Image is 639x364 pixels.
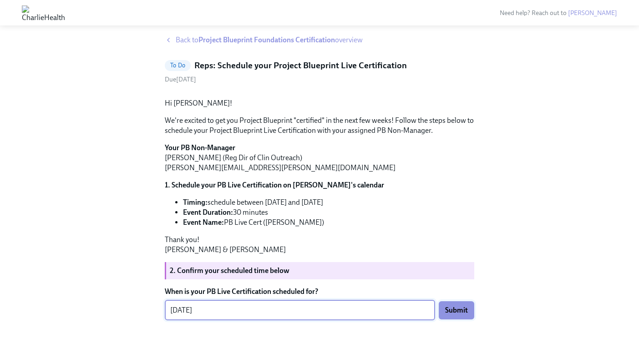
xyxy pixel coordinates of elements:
[194,60,407,71] h5: Reps: Schedule your Project Blueprint Live Certification
[198,35,335,44] strong: Project Blueprint Foundations Certification
[165,287,474,297] label: When is your PB Live Certification scheduled for?
[165,181,384,189] strong: 1. Schedule your PB Live Certification on [PERSON_NAME]'s calendar
[165,116,474,136] p: We're excited to get you Project Blueprint "certified" in the next few weeks! Follow the steps be...
[445,306,468,315] span: Submit
[183,218,224,227] strong: Event Name:
[183,208,233,217] strong: Event Duration:
[568,9,617,17] a: [PERSON_NAME]
[165,98,474,108] p: Hi [PERSON_NAME]!
[165,143,474,173] p: [PERSON_NAME] (Reg Dir of Clin Outreach) [PERSON_NAME][EMAIL_ADDRESS][PERSON_NAME][DOMAIN_NAME]
[165,76,196,83] span: Wednesday, September 3rd 2025, 12:00 pm
[170,266,289,275] strong: 2. Confirm your scheduled time below
[183,197,474,207] li: schedule between [DATE] and [DATE]
[22,5,65,20] img: CharlieHealth
[165,62,191,69] span: To Do
[170,305,430,316] textarea: [DATE]
[165,143,235,152] strong: Your PB Non-Manager
[439,301,474,319] button: Submit
[183,207,474,217] li: 30 minutes
[176,35,363,45] span: Back to overview
[165,235,474,255] p: Thank you! [PERSON_NAME] & [PERSON_NAME]
[183,198,208,207] strong: Timing:
[165,35,474,45] a: Back toProject Blueprint Foundations Certificationoverview
[500,9,617,17] span: Need help? Reach out to
[183,217,474,227] li: PB Live Cert ([PERSON_NAME])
